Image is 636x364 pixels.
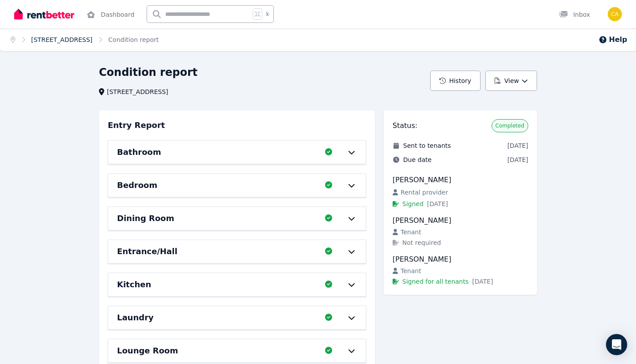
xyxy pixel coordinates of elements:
[117,345,178,357] h6: Lounge Room
[393,175,528,185] div: [PERSON_NAME]
[117,212,174,225] h6: Dining Room
[31,36,93,43] a: [STREET_ADDRESS]
[559,10,590,19] div: Inbox
[402,199,424,208] span: Signed
[507,155,528,164] span: [DATE]
[393,215,528,226] div: [PERSON_NAME]
[117,179,157,191] h6: Bedroom
[430,71,481,91] button: History
[117,311,154,324] h6: Laundry
[266,11,269,18] span: k
[606,334,627,355] div: Open Intercom Messenger
[108,36,159,43] a: Condition report
[401,188,448,197] span: Rental provider
[608,7,622,21] img: Caitlin Davies
[393,254,528,265] div: [PERSON_NAME]
[117,245,178,258] h6: Entrance/Hall
[117,146,161,158] h6: Bathroom
[507,141,528,150] span: [DATE]
[107,87,168,96] span: [STREET_ADDRESS]
[401,266,421,275] span: Tenant
[99,65,197,79] h1: Condition report
[402,277,469,286] span: Signed for all tenants
[117,278,151,291] h6: Kitchen
[402,238,441,247] span: Not required
[496,122,524,129] span: Completed
[427,199,448,208] span: [DATE]
[598,34,627,45] button: Help
[401,228,421,236] span: Tenant
[403,155,432,164] span: Due date
[393,120,417,131] h3: Status:
[14,8,74,21] img: RentBetter
[485,71,537,91] button: View
[108,119,165,131] h3: Entry Report
[472,277,493,286] span: [DATE]
[403,141,451,150] span: Sent to tenants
